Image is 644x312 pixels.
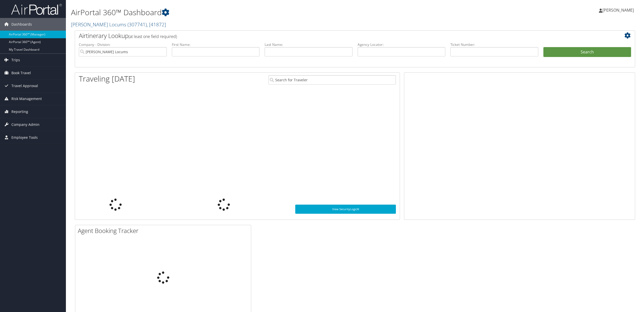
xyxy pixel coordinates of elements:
[602,7,634,13] span: [PERSON_NAME]
[11,118,40,131] span: Company Admin
[11,54,20,66] span: Trips
[79,73,135,84] h1: Traveling [DATE]
[450,42,538,47] label: Ticket Number:
[11,80,38,92] span: Travel Approval
[128,34,177,39] span: (at least one field required)
[71,21,166,28] a: [PERSON_NAME] Locums
[268,75,396,85] input: Search for Traveler
[78,226,251,235] h2: Agent Booking Tracker
[127,21,147,28] span: ( 307741 )
[358,42,446,47] label: Agency Locator:
[11,105,28,118] span: Reporting
[265,42,353,47] label: Last Name:
[11,3,62,15] img: airportal-logo.png
[11,131,38,144] span: Employee Tools
[11,67,31,79] span: Book Travel
[147,21,166,28] span: , [ 41872 ]
[543,47,631,57] button: Search
[11,18,32,31] span: Dashboards
[599,3,639,18] a: [PERSON_NAME]
[71,7,450,18] h1: AirPortal 360™ Dashboard
[79,42,167,47] label: Company - Division:
[79,31,584,40] h2: Airtinerary Lookup
[172,42,260,47] label: First Name:
[295,205,396,214] a: View SecurityLogic®
[11,92,42,105] span: Risk Management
